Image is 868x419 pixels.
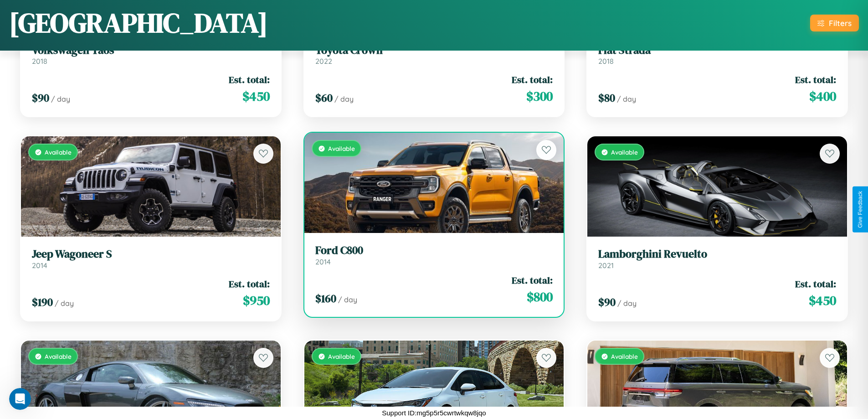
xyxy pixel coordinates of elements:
[315,90,333,105] span: $ 60
[315,291,336,306] span: $ 160
[32,295,53,310] span: $ 190
[598,44,836,57] h3: Fiat Strada
[829,18,852,28] div: Filters
[334,94,354,103] span: / day
[242,87,270,105] span: $ 450
[32,90,49,105] span: $ 90
[32,261,47,270] span: 2014
[617,94,636,103] span: / day
[809,87,836,105] span: $ 400
[9,388,31,410] iframe: Intercom live chat
[382,407,486,419] p: Support ID: mg5p5r5cwrtwkqw8jqo
[598,295,616,310] span: $ 90
[611,148,638,156] span: Available
[55,299,74,308] span: / day
[512,73,553,86] span: Est. total:
[9,4,268,41] h1: [GEOGRAPHIC_DATA]
[32,44,270,57] h3: Volkswagen Taos
[32,44,270,66] a: Volkswagen Taos2018
[243,291,270,310] span: $ 950
[338,295,357,304] span: / day
[315,44,553,66] a: Toyota Crown2022
[315,244,553,257] h3: Ford C800
[229,73,270,86] span: Est. total:
[795,277,836,290] span: Est. total:
[32,248,270,270] a: Jeep Wagoneer S2014
[611,352,638,360] span: Available
[809,291,836,310] span: $ 450
[598,90,615,105] span: $ 80
[315,244,553,266] a: Ford C8002014
[598,44,836,66] a: Fiat Strada2018
[598,57,614,66] span: 2018
[598,261,614,270] span: 2021
[229,277,270,290] span: Est. total:
[315,57,332,66] span: 2022
[328,145,355,152] span: Available
[328,352,355,360] span: Available
[32,57,47,66] span: 2018
[795,73,836,86] span: Est. total:
[598,248,836,270] a: Lamborghini Revuelto2021
[315,257,331,266] span: 2014
[45,148,72,156] span: Available
[527,288,553,306] span: $ 800
[32,248,270,261] h3: Jeep Wagoneer S
[598,248,836,261] h3: Lamborghini Revuelto
[51,94,70,103] span: / day
[45,352,72,360] span: Available
[617,299,637,308] span: / day
[512,274,553,287] span: Est. total:
[857,191,863,228] div: Give Feedback
[526,87,553,105] span: $ 300
[810,15,859,31] button: Filters
[315,44,553,57] h3: Toyota Crown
